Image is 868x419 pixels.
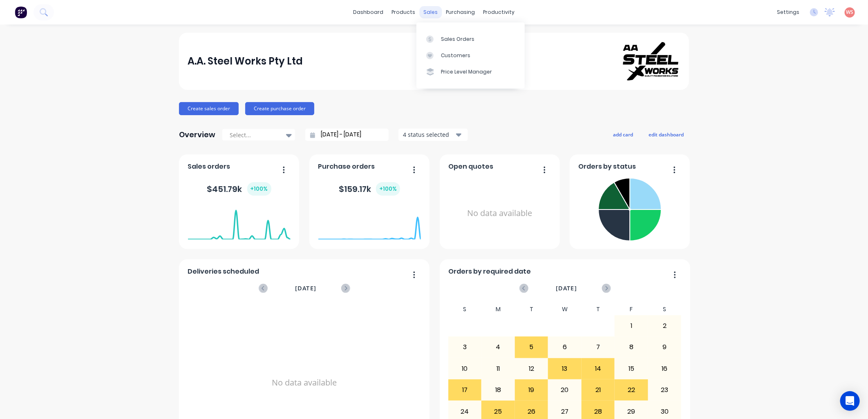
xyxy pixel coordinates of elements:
button: 4 status selected [398,129,468,141]
span: Purchase orders [318,162,375,172]
div: M [481,303,515,315]
img: Factory [15,6,27,18]
div: 12 [515,359,548,379]
div: Overview [179,127,215,143]
div: 3 [449,337,481,357]
span: Orders by required date [449,267,531,276]
div: 22 [615,380,648,400]
div: F [615,303,648,315]
div: + 100 % [376,182,400,196]
div: S [448,303,482,315]
div: 23 [649,380,681,400]
img: A.A. Steel Works Pty Ltd [623,42,680,81]
button: edit dashboard [643,129,689,140]
div: $ 159.17k [339,182,400,196]
div: + 100 % [247,182,271,196]
div: T [515,303,548,315]
div: 10 [449,359,481,379]
div: 14 [582,359,615,379]
a: Customers [416,47,525,64]
div: 7 [582,337,615,357]
div: 16 [649,359,681,379]
span: [DATE] [295,284,316,293]
span: Open quotes [449,162,494,172]
div: No data available [449,175,551,252]
div: 21 [582,380,615,400]
div: sales [420,6,442,18]
div: T [582,303,615,315]
div: W [548,303,582,315]
div: Price Level Manager [441,68,492,76]
div: 5 [515,337,548,357]
div: Open Intercom Messenger [840,391,860,411]
div: 4 [482,337,515,357]
div: S [648,303,682,315]
button: Create sales order [179,102,239,115]
a: Price Level Manager [416,64,525,80]
span: Sales orders [188,162,230,172]
div: 4 status selected [403,130,454,139]
span: Orders by status [579,162,636,172]
div: Sales Orders [441,36,474,43]
div: Customers [441,52,470,59]
div: 6 [548,337,581,357]
div: 18 [482,380,515,400]
span: [DATE] [556,284,577,293]
div: 13 [548,359,581,379]
div: purchasing [442,6,479,18]
div: settings [773,6,803,18]
a: dashboard [349,6,388,18]
div: 17 [449,380,481,400]
div: $ 451.79k [207,182,271,196]
button: add card [608,129,638,140]
div: 2 [649,316,681,336]
div: 11 [482,359,515,379]
div: products [388,6,420,18]
div: 15 [615,359,648,379]
div: A.A. Steel Works Pty Ltd [188,53,303,69]
div: 1 [615,316,648,336]
div: 19 [515,380,548,400]
span: WS [846,9,854,16]
div: 9 [649,337,681,357]
div: productivity [479,6,519,18]
button: Create purchase order [245,102,314,115]
div: 20 [548,380,581,400]
a: Sales Orders [416,31,525,47]
div: 8 [615,337,648,357]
